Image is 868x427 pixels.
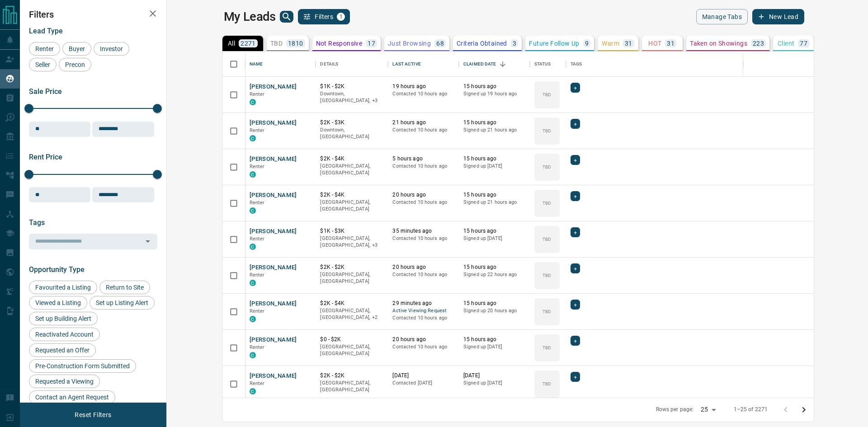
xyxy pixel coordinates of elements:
p: TBD [542,200,551,206]
span: + [574,83,577,92]
span: Renter [250,380,265,386]
p: $2K - $2K [320,372,383,380]
p: Client [778,40,794,47]
p: Not Responsive [316,40,363,47]
p: Downtown, [GEOGRAPHIC_DATA] [320,127,383,141]
div: Details [316,52,388,77]
div: Precon [59,58,91,71]
p: [DATE] [392,372,454,380]
button: Open [142,235,154,248]
span: Return to Site [103,284,147,291]
span: Buyer [66,45,88,52]
span: Opportunity Type [29,265,85,274]
p: [GEOGRAPHIC_DATA], [GEOGRAPHIC_DATA] [320,343,383,357]
div: Viewed a Listing [29,296,87,310]
p: Future Follow Up [529,40,579,47]
span: Requested a Viewing [32,378,97,385]
span: + [574,155,577,164]
div: + [571,300,580,310]
span: Renter [250,344,265,350]
p: Signed up 20 hours ago [463,307,525,314]
p: 5 hours ago [392,155,454,163]
p: TBD [542,272,551,279]
span: Seller [32,61,53,68]
p: TBD [542,308,551,315]
p: 20 hours ago [392,263,454,271]
div: Requested a Viewing [29,375,100,388]
div: Requested an Offer [29,343,96,357]
div: condos.ca [250,207,256,214]
div: Claimed Date [463,52,496,77]
p: Contacted [DATE] [392,380,454,387]
p: 15 hours ago [463,155,525,163]
span: Sale Price [29,87,62,96]
div: + [571,155,580,165]
p: 31 [667,40,675,47]
div: 25 [697,403,719,416]
p: Signed up [DATE] [463,343,525,351]
div: Favourited a Listing [29,281,97,294]
div: Pre-Construction Form Submitted [29,359,136,373]
p: $2K - $4K [320,155,383,163]
p: Signed up 19 hours ago [463,90,525,98]
span: Contact an Agent Request [32,394,112,401]
p: HOT [648,40,661,47]
div: + [571,119,580,129]
p: [GEOGRAPHIC_DATA], [GEOGRAPHIC_DATA] [320,271,383,285]
span: Renter [32,45,57,52]
span: Renter [250,200,265,206]
button: Go to next page [795,401,813,419]
span: Tags [29,218,45,227]
p: Contacted 10 hours ago [392,127,454,134]
p: Midtown | Central, Toronto [320,307,383,321]
span: Renter [250,236,265,242]
button: search button [280,11,293,23]
div: condos.ca [250,244,256,250]
div: Buyer [62,42,91,56]
span: Requested an Offer [32,347,93,354]
p: 223 [753,40,764,47]
span: + [574,119,577,128]
div: condos.ca [250,135,256,141]
p: Rows per page: [656,406,694,413]
p: Signed up [DATE] [463,235,525,242]
div: condos.ca [250,352,256,358]
p: 15 hours ago [463,300,525,307]
p: 1810 [288,40,303,47]
p: 17 [368,40,375,47]
p: TBD [270,40,283,47]
p: $2K - $4K [320,191,383,199]
div: condos.ca [250,99,256,105]
p: 21 hours ago [392,119,454,127]
div: Return to Site [99,281,150,294]
div: + [571,263,580,273]
span: 1 [338,14,344,20]
div: Status [530,52,566,77]
button: [PERSON_NAME] [250,83,297,91]
span: + [574,192,577,201]
button: [PERSON_NAME] [250,372,297,380]
p: 19 hours ago [392,83,454,90]
div: Seller [29,58,57,71]
p: 15 hours ago [463,336,525,343]
button: [PERSON_NAME] [250,155,297,164]
p: TBD [542,164,551,170]
p: [GEOGRAPHIC_DATA], [GEOGRAPHIC_DATA] [320,199,383,213]
div: + [571,227,580,237]
span: Precon [62,61,88,68]
p: Contacted 10 hours ago [392,314,454,322]
button: New Lead [752,9,804,24]
div: Set up Building Alert [29,312,98,325]
button: Reset Filters [69,407,117,422]
div: + [571,372,580,382]
p: 1–25 of 2271 [734,406,768,413]
div: Details [320,52,338,77]
p: 2271 [241,40,256,47]
span: Viewed a Listing [32,299,84,306]
span: Renter [250,308,265,314]
p: 29 minutes ago [392,300,454,307]
span: + [574,372,577,381]
p: Warm [602,40,619,47]
div: + [571,191,580,201]
p: TBD [542,127,551,134]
